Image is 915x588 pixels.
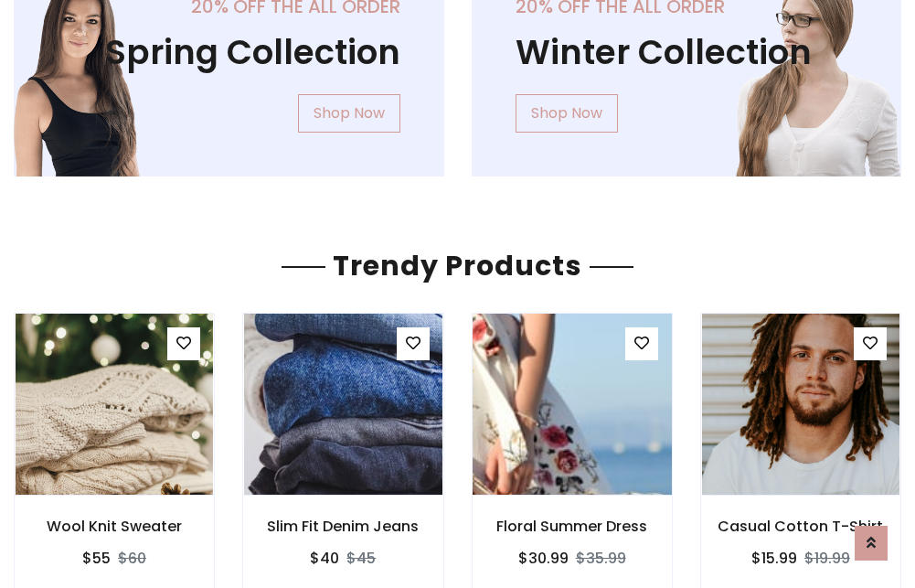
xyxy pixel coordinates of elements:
h6: $40 [310,550,339,567]
h6: $30.99 [518,550,569,567]
a: Shop Now [516,94,618,133]
h6: Floral Summer Dress [473,518,672,535]
del: $19.99 [804,548,850,569]
h1: Spring Collection [58,32,400,72]
h6: Wool Knit Sweater [15,518,214,535]
del: $35.99 [576,548,626,569]
span: Trendy Products [325,246,590,285]
del: $45 [346,548,376,569]
h6: $15.99 [751,550,797,567]
del: $60 [118,548,146,569]
h6: $55 [82,550,111,567]
h6: Slim Fit Denim Jeans [243,518,442,535]
a: Shop Now [298,94,400,133]
h1: Winter Collection [516,32,858,72]
h6: Casual Cotton T-Shirt [701,518,900,535]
